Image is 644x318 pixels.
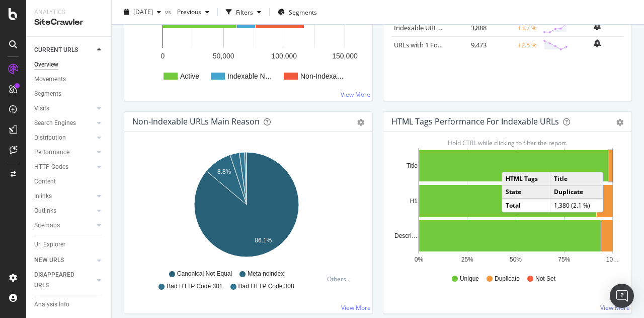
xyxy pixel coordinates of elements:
[34,270,94,291] a: DISAPPEARED URLS
[34,133,66,143] div: Distribution
[34,147,94,158] a: Performance
[341,303,371,312] a: View More
[502,172,550,185] td: HTML Tags
[558,256,570,263] text: 75%
[606,256,619,263] text: 10…
[213,52,234,60] text: 50,000
[34,220,60,231] div: Sitemaps
[300,72,344,80] text: Non-Indexa…
[133,8,153,16] span: 2025 Sep. 10th
[34,255,64,266] div: NEW URLS
[255,237,272,244] text: 86.1%
[489,36,539,53] td: +2.5 %
[34,191,94,202] a: Inlinks
[495,275,520,283] span: Duplicate
[248,270,284,278] span: Meta noindex
[165,8,173,16] span: vs
[502,199,550,212] td: Total
[357,119,364,126] div: gear
[410,198,418,205] text: H1
[132,116,260,126] div: Non-Indexable URLs Main Reason
[616,119,623,126] div: gear
[34,133,94,143] a: Distribution
[34,299,69,310] div: Analysis Info
[34,162,68,172] div: HTTP Codes
[449,36,489,53] td: 9,473
[415,256,424,263] text: 0%
[391,148,620,265] svg: A chart.
[132,148,361,265] svg: A chart.
[407,162,418,169] text: Title
[177,270,232,278] span: Canonical Not Equal
[173,4,213,20] button: Previous
[274,4,321,20] button: Segments
[34,17,103,28] div: SiteCrawler
[34,89,104,99] a: Segments
[394,232,418,239] text: Descri…
[610,284,634,308] div: Open Intercom Messenger
[502,185,550,199] td: State
[34,118,76,129] div: Search Engines
[460,275,479,283] span: Unique
[341,90,370,99] a: View More
[120,4,165,20] button: [DATE]
[272,52,297,60] text: 100,000
[391,116,559,126] div: HTML Tags Performance for Indexable URLs
[34,59,104,70] a: Overview
[34,118,94,129] a: Search Engines
[34,45,94,55] a: CURRENT URLS
[600,303,630,312] a: View More
[461,256,473,263] text: 25%
[222,4,265,20] button: Filters
[34,103,49,114] div: Visits
[594,39,601,47] div: bell-plus
[34,59,58,70] div: Overview
[34,270,85,291] div: DISAPPEARED URLS
[161,52,165,60] text: 0
[550,185,603,199] td: Duplicate
[34,162,94,172] a: HTTP Codes
[34,299,104,310] a: Analysis Info
[34,191,52,202] div: Inlinks
[550,199,603,212] td: 1,380 (2.1 %)
[535,275,555,283] span: Not Set
[34,239,104,250] a: Url Explorer
[34,45,78,55] div: CURRENT URLS
[34,74,104,85] a: Movements
[34,220,94,231] a: Sitemaps
[34,176,104,187] a: Content
[236,8,253,16] div: Filters
[594,22,601,30] div: bell-plus
[34,89,61,99] div: Segments
[510,256,522,263] text: 50%
[34,147,69,158] div: Performance
[34,206,56,216] div: Outlinks
[34,74,66,85] div: Movements
[34,176,56,187] div: Content
[238,282,294,291] span: Bad HTTP Code 308
[227,72,272,80] text: Indexable N…
[449,19,489,36] td: 3,888
[34,255,94,266] a: NEW URLS
[34,239,65,250] div: Url Explorer
[173,8,201,16] span: Previous
[180,72,199,80] text: Active
[327,275,355,283] div: Others...
[34,8,103,17] div: Analytics
[394,23,504,32] a: Indexable URLs with Bad Description
[332,52,358,60] text: 150,000
[217,168,231,175] text: 8.8%
[34,206,94,216] a: Outlinks
[394,40,468,49] a: URLs with 1 Follow Inlink
[489,19,539,36] td: +3.7 %
[167,282,222,291] span: Bad HTTP Code 301
[550,172,603,185] td: Title
[289,8,317,16] span: Segments
[34,103,94,114] a: Visits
